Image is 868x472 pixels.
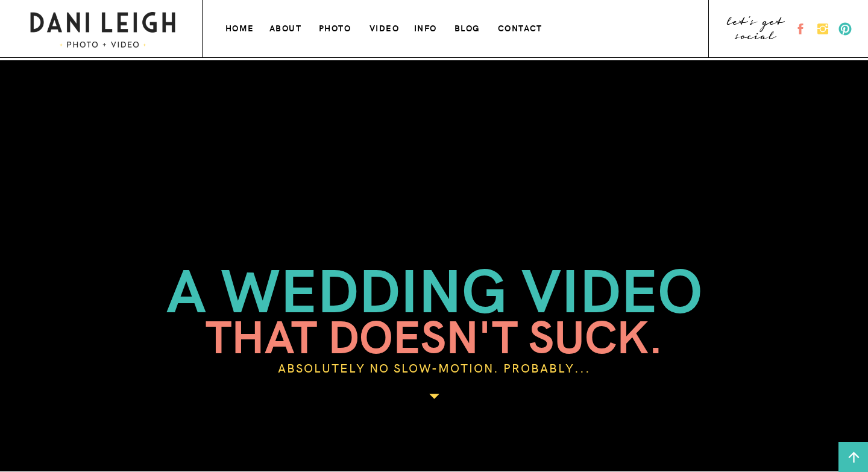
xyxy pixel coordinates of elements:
[370,20,401,33] a: VIDEO
[244,357,624,416] h3: absolutely no slow-motion. probably...
[269,20,303,33] a: about
[726,19,787,39] a: let's get social
[225,20,256,33] a: home
[498,20,546,33] a: contact
[163,251,705,318] h3: A wedding video
[319,20,353,33] a: photo
[108,294,760,353] h3: that doesn't suck.
[414,20,439,33] a: info
[454,20,483,33] a: blog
